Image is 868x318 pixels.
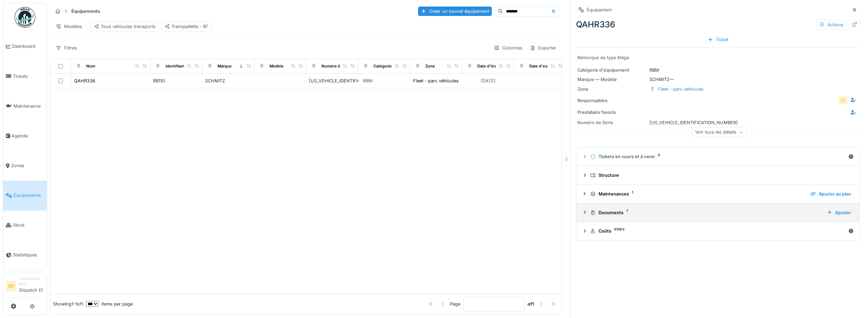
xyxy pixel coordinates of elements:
[166,63,199,69] div: Identifiant interne
[15,7,35,28] img: Badge_color-CXgf-gQk.svg
[321,63,353,69] div: Numéro de Série
[577,54,858,61] div: Remorque de type Méga
[3,31,47,61] a: Dashboard
[587,7,612,13] div: Équipement
[13,222,44,228] span: Stock
[373,63,422,69] div: Catégories d'équipement
[577,86,647,92] div: Zone
[590,191,805,197] div: Maintenances
[577,76,647,83] div: Marque — Modèle
[705,35,731,44] div: Ticket
[658,86,703,92] div: Fleet - parc véhicules
[14,103,44,109] span: Maintenance
[577,119,647,126] div: Numéro de Série
[413,78,459,84] div: Fleet - parc véhicules
[11,162,44,169] span: Zones
[528,301,534,307] strong: of 1
[363,78,373,84] div: RBM
[579,169,857,182] summary: Structure
[692,127,746,137] div: Voir tous les détails
[19,276,44,287] div: Gestionnaire local
[94,23,156,30] div: Tous véhicules transports
[529,63,561,69] div: Date d'expiration
[218,63,232,69] div: Marque
[579,150,857,163] summary: Tickets en cours et à venir2
[3,121,47,151] a: Agenda
[481,78,496,84] div: [DATE]
[205,78,251,84] div: SCHMITZ
[816,20,847,30] div: Actions
[576,18,860,31] div: QAHR336
[577,67,647,73] div: Catégorie d'équipement
[3,210,47,240] a: Stock
[53,301,83,307] div: Showing 1 - 1 of 1
[11,133,44,139] span: Agenda
[309,78,355,84] div: [US_VEHICLE_IDENTIFICATION_NUMBER]
[86,301,133,307] div: items per page
[3,91,47,121] a: Maintenance
[6,276,44,298] a: DE Gestionnaire localDispatch Et
[590,172,851,179] div: Structure
[53,21,85,31] div: Modèles
[13,73,44,80] span: Tickets
[3,181,47,210] a: Équipements
[86,63,95,69] div: Nom
[579,188,857,200] summary: Maintenances1Ajouter au plan
[14,192,44,199] span: Équipements
[269,63,284,69] div: Modèle
[53,43,80,53] div: Filtres
[579,206,857,219] summary: Documents7Ajouter
[418,7,492,16] div: Créer un nouvel équipement
[3,151,47,181] a: Zones
[579,225,857,238] summary: Coûts5139 €
[577,109,632,116] div: Prestataire favoris
[838,96,848,105] div: FL
[477,63,511,69] div: Date d'Installation
[590,209,821,216] div: Documents
[3,61,47,91] a: Tickets
[577,97,632,104] div: Responsables
[577,76,858,83] div: SCHMITZ —
[824,208,854,217] div: Ajouter
[12,43,44,49] span: Dashboard
[19,276,44,296] li: Dispatch Et
[590,228,845,234] div: Coûts
[69,8,103,15] strong: Équipements
[808,189,854,199] div: Ajouter au plan
[590,153,845,160] div: Tickets en cours et à venir
[74,78,95,84] div: QAHR336
[577,67,858,73] div: RBM
[153,78,200,84] div: RB110
[491,43,525,53] div: Colonnes
[425,63,435,69] div: Zone
[577,119,858,126] div: [US_VEHICLE_IDENTIFICATION_NUMBER]
[6,281,16,291] li: DE
[165,23,208,30] div: Transpallette - BT
[13,252,44,258] span: Statistiques
[450,301,460,307] div: Page
[3,240,47,270] a: Statistiques
[527,43,559,53] div: Exporter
